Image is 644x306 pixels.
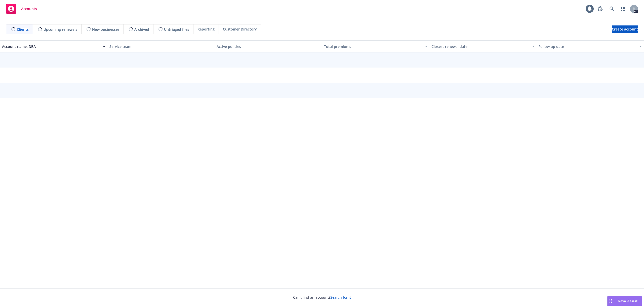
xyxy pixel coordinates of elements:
a: Accounts [4,2,39,16]
span: Accounts [21,7,37,11]
span: Upcoming renewals [44,27,77,32]
span: New businesses [92,27,119,32]
a: Report a Bug [595,4,605,14]
a: Search [607,4,617,14]
button: Closest renewal date [429,40,537,52]
div: Total premiums [324,44,422,49]
span: Reporting [197,26,215,32]
button: Active policies [215,40,322,52]
div: Drag to move [608,296,614,306]
span: Can't find an account? [293,295,351,300]
span: Clients [17,27,29,32]
a: Search for it [330,295,351,300]
a: Create account [612,25,638,33]
span: Untriaged files [164,27,189,32]
span: Nova Assist [618,299,638,303]
div: Active policies [217,44,320,49]
button: Nova Assist [607,296,642,306]
div: Follow up date [539,44,636,49]
button: Service team [107,40,215,52]
a: Switch app [618,4,628,14]
div: Service team [109,44,213,49]
span: Archived [134,27,149,32]
span: Customer Directory [223,26,257,32]
div: Closest renewal date [431,44,529,49]
div: Account name, DBA [2,44,100,49]
button: Follow up date [537,40,644,52]
span: Create account [612,24,638,34]
button: Total premiums [322,40,429,52]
